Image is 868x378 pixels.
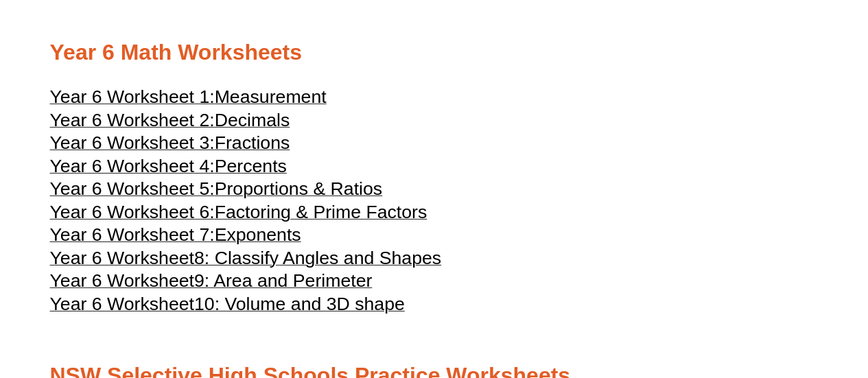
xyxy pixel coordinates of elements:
a: Year 6 Worksheet 2:Decimals [50,116,290,130]
span: Percents [215,156,287,176]
span: Exponents [215,224,301,245]
a: Year 6 Worksheet10: Volume and 3D shape [50,300,405,314]
a: Year 6 Worksheet 7:Exponents [50,231,301,244]
a: Year 6 Worksheet 4:Percents [50,162,287,176]
a: Year 6 Worksheet 3:Fractions [50,139,290,152]
span: 9: Area and Perimeter [194,270,372,291]
span: Year 6 Worksheet 3: [50,132,215,153]
span: 10: Volume and 3D shape [194,294,405,314]
span: 8: Classify Angles and Shapes [194,248,441,268]
span: Factoring & Prime Factors [215,202,427,222]
span: Year 6 Worksheet [50,294,194,314]
a: Year 6 Worksheet8: Classify Angles and Shapes [50,254,442,268]
span: Year 6 Worksheet [50,248,194,268]
iframe: Chat Widget [799,312,868,378]
a: Year 6 Worksheet 6:Factoring & Prime Factors [50,208,427,222]
a: Year 6 Worksheet 1:Measurement [50,93,327,106]
a: Year 6 Worksheet 5:Proportions & Ratios [50,185,383,198]
span: Proportions & Ratios [215,178,382,199]
span: Year 6 Worksheet 2: [50,110,215,130]
span: Year 6 Worksheet 5: [50,178,215,199]
span: Measurement [215,86,327,107]
span: Year 6 Worksheet 4: [50,156,215,176]
h2: Year 6 Math Worksheets [50,38,819,67]
span: Year 6 Worksheet 6: [50,202,215,222]
span: Year 6 Worksheet [50,270,194,291]
span: Year 6 Worksheet 7: [50,224,215,245]
span: Decimals [215,110,290,130]
span: Year 6 Worksheet 1: [50,86,215,107]
a: Year 6 Worksheet9: Area and Perimeter [50,276,373,290]
span: Fractions [215,132,290,153]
